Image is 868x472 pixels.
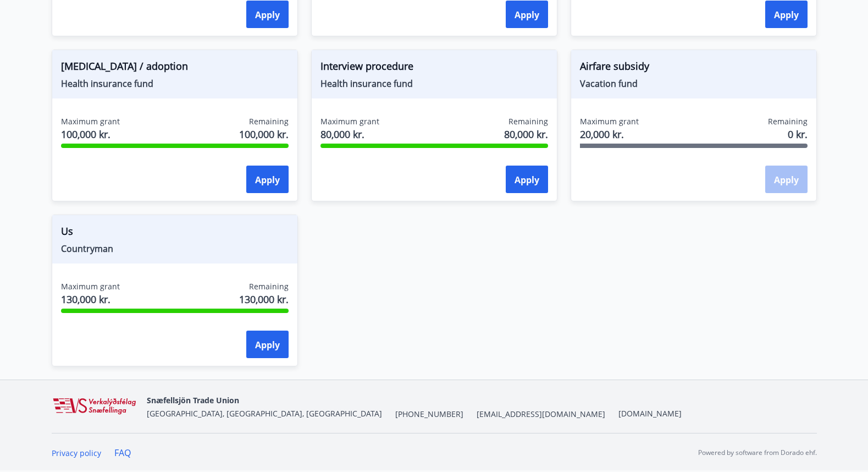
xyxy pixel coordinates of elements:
[320,78,413,90] font: Health insurance fund
[765,1,808,28] button: Apply
[255,339,280,351] font: Apply
[52,448,101,458] a: Privacy policy
[61,78,153,90] font: Health insurance fund
[320,59,413,73] font: Interview procedure
[61,281,120,292] font: Maximum grant
[618,408,682,419] a: [DOMAIN_NAME]
[61,224,73,238] font: Us
[239,293,289,306] font: 130,000 kr.
[52,397,138,416] img: WvRpJk2u6KDFA1HvFrCJUzbr97ECa5dHUCvez65j.png
[506,1,548,28] button: Apply
[580,128,624,141] font: 20,000 kr.
[774,9,799,21] font: Apply
[515,9,539,21] font: Apply
[61,59,188,73] font: [MEDICAL_DATA] / adoption
[320,128,364,141] font: 80,000 kr.
[320,116,379,127] font: Maximum grant
[246,166,289,193] button: Apply
[61,116,120,127] font: Maximum grant
[698,448,817,457] font: Powered by software from Dorado ehf.
[768,116,808,127] font: Remaining
[477,409,605,420] span: [EMAIL_ADDRESS][DOMAIN_NAME]
[395,409,463,420] span: [PHONE_NUMBER]
[246,331,289,358] button: Apply
[580,116,639,127] font: Maximum grant
[580,59,649,73] font: Airfare subsidy
[239,128,289,141] font: 100,000 kr.
[255,174,280,186] font: Apply
[147,408,382,419] font: [GEOGRAPHIC_DATA], [GEOGRAPHIC_DATA], [GEOGRAPHIC_DATA]
[114,447,131,459] a: FAQ
[61,243,113,255] font: Countryman
[788,128,808,141] font: 0 kr.
[255,9,280,21] font: Apply
[506,166,548,193] button: Apply
[580,78,638,90] font: Vacation fund
[515,174,539,186] font: Apply
[504,128,548,141] font: 80,000 kr.
[147,395,239,405] font: Snæfellsjön Trade Union
[249,116,289,127] font: Remaining
[249,281,289,292] font: Remaining
[61,293,110,306] font: 130,000 kr.
[61,128,110,141] font: 100,000 kr.
[246,1,289,28] button: Apply
[508,116,548,127] font: Remaining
